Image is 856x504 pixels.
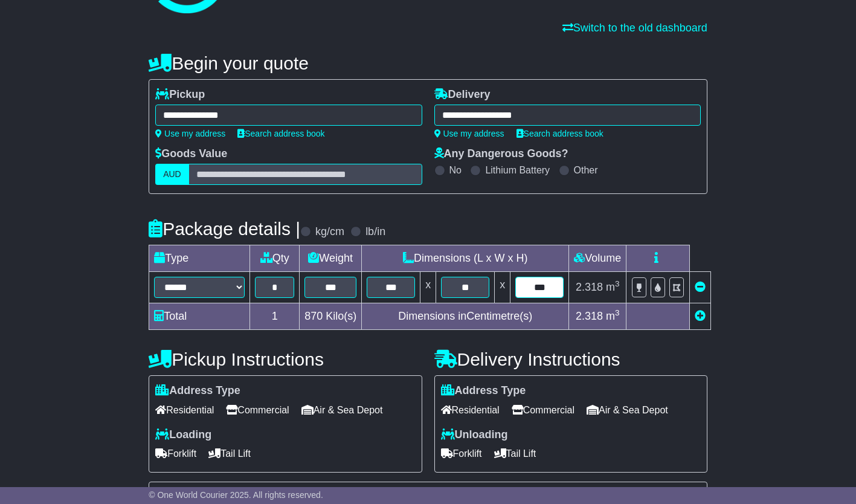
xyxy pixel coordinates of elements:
a: Search address book [237,129,324,138]
td: Qty [250,245,300,272]
h4: Pickup Instructions [149,349,422,369]
span: Commercial [512,401,574,419]
h4: Package details | [149,219,300,239]
td: Kilo(s) [300,303,362,330]
label: Any Dangerous Goods? [434,147,568,161]
td: x [420,272,436,303]
h4: Begin your quote [149,53,707,73]
span: m [606,281,620,293]
span: Tail Lift [494,444,536,463]
td: x [495,272,510,303]
span: 2.318 [576,310,603,322]
a: Add new item [695,310,706,322]
span: Air & Sea Depot [301,401,383,419]
label: Address Type [155,384,240,398]
td: Dimensions in Centimetre(s) [362,303,569,330]
td: 1 [250,303,300,330]
a: Use my address [155,129,225,138]
span: Air & Sea Depot [587,401,668,419]
span: 2.318 [576,281,603,293]
label: Pickup [155,88,205,102]
td: Total [149,303,250,330]
a: Switch to the old dashboard [562,22,707,34]
label: lb/in [365,225,385,239]
label: Delivery [434,88,491,102]
span: Commercial [226,401,289,419]
label: Lithium Battery [485,164,550,176]
label: AUD [155,164,189,185]
label: No [449,164,462,176]
h4: Delivery Instructions [434,349,707,369]
span: 870 [304,310,323,322]
label: Unloading [441,428,508,442]
sup: 3 [615,308,620,317]
label: Address Type [441,384,526,398]
label: Goods Value [155,147,227,161]
a: Search address book [516,129,603,138]
span: Residential [155,401,214,419]
span: © One World Courier 2025. All rights reserved. [149,490,323,500]
span: Forklift [441,444,482,463]
label: Other [574,164,598,176]
sup: 3 [615,279,620,288]
td: Weight [300,245,362,272]
label: kg/cm [315,225,344,239]
a: Remove this item [695,281,706,293]
span: Tail Lift [208,444,251,463]
a: Use my address [434,129,504,138]
label: Loading [155,428,211,442]
span: Forklift [155,444,196,463]
td: Volume [569,245,626,272]
span: m [606,310,620,322]
td: Type [149,245,250,272]
td: Dimensions (L x W x H) [362,245,569,272]
span: Residential [441,401,500,419]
